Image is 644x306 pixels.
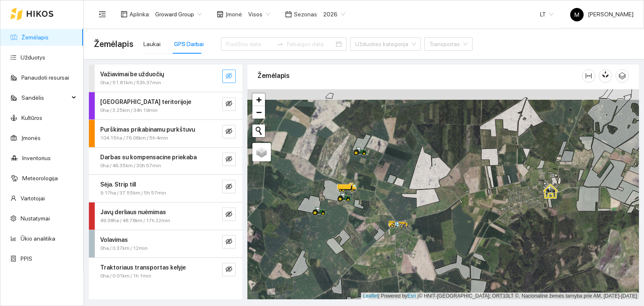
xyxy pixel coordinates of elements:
a: Zoom in [252,93,265,106]
span: column-width [582,73,595,79]
a: Užduotys [21,54,45,61]
span: eye-invisible [226,211,232,219]
div: Volavimas0ha / 0.37km / 12mineye-invisible [89,230,242,257]
div: | Powered by © HNIT-[GEOGRAPHIC_DATA]; ORT10LT ©, Nacionalinė žemės tarnyba prie AM, [DATE]-[DATE] [361,293,639,300]
a: Inventorius [22,155,51,161]
span: swap-right [277,41,283,47]
a: Įmonės [21,135,41,141]
input: Pabaigos data [287,39,334,49]
span: 0ha / 46.35km / 30h 57min [100,162,161,170]
button: eye-invisible [222,263,236,276]
span: eye-invisible [226,238,232,246]
span: 49.38ha / 48.78km / 17h 22min [100,217,170,225]
span: 0ha / 0.37km / 12min [100,244,148,252]
button: eye-invisible [222,97,236,111]
a: Zoom out [252,106,265,119]
span: Groward Group [155,8,202,21]
span: Visos [248,8,270,21]
button: eye-invisible [222,125,236,138]
div: GPS Darbai [174,39,204,49]
span: Sezonas : [294,10,318,19]
span: eye-invisible [226,266,232,274]
strong: Važiavimai be užduočių [100,71,164,78]
input: Pradžios data [226,39,273,49]
a: Žemėlapis [21,34,49,41]
button: column-width [582,69,595,83]
div: Darbas su kompensacine priekaba0ha / 46.35km / 30h 57mineye-invisible [89,148,242,175]
span: calendar [285,11,292,18]
span: − [256,107,262,117]
span: eye-invisible [226,156,232,163]
span: eye-invisible [226,73,232,80]
span: 0ha / 0.01km / 1h 1min [100,272,151,280]
a: Esri [408,293,416,299]
span: Sandėlis [21,89,69,106]
span: eye-invisible [226,100,232,108]
button: eye-invisible [222,70,236,83]
span: Aplinka : [130,10,150,19]
span: 0ha / 51.81km / 53h 37min [100,79,161,87]
strong: Javų derliaus nuėmimas [100,209,166,215]
span: menu-fold [99,10,106,18]
button: Initiate a new search [252,124,265,137]
a: PPIS [21,255,32,262]
a: Panaudoti resursai [21,74,69,81]
span: 2026 [323,8,345,21]
span: shop [217,11,223,18]
span: + [256,94,262,105]
button: eye-invisible [222,180,236,193]
strong: [GEOGRAPHIC_DATA] teritorijoje [100,99,191,105]
span: Žemėlapis [94,37,133,51]
a: Leaflet [363,293,378,299]
span: 9.17ha / 37.55km / 5h 57min [100,189,166,197]
div: Sėja. Strip till9.17ha / 37.55km / 5h 57mineye-invisible [89,175,242,202]
div: [GEOGRAPHIC_DATA] teritorijoje0ha / 3.25km / 34h 19mineye-invisible [89,92,242,119]
strong: Traktoriaus transportas kelyje [100,264,186,271]
span: eye-invisible [226,183,232,191]
a: Ūkio analitika [21,235,55,242]
span: LT [540,8,553,21]
span: 104.15ha / 76.06km / 5h 4min [100,134,168,142]
div: Laukai [143,39,161,49]
span: layout [121,11,127,18]
strong: Purškimas prikabinamu purkštuvu [100,126,195,133]
div: Traktoriaus transportas kelyje0ha / 0.01km / 1h 1mineye-invisible [89,258,242,285]
a: Kultūros [21,114,42,121]
strong: Darbas su kompensacine priekaba [100,154,197,161]
a: Nustatymai [21,215,50,222]
button: eye-invisible [222,153,236,166]
strong: Sėja. Strip till [100,181,136,188]
a: Layers [252,143,271,161]
div: Purškimas prikabinamu purkštuvu104.15ha / 76.06km / 5h 4mineye-invisible [89,120,242,147]
div: Javų derliaus nuėmimas49.38ha / 48.78km / 17h 22mineye-invisible [89,202,242,230]
button: menu-fold [94,6,111,23]
span: to [277,41,283,47]
span: M [574,8,579,21]
span: 0ha / 3.25km / 34h 19min [100,106,158,114]
div: Žemėlapis [257,64,582,88]
span: | [418,293,419,299]
strong: Volavimas [100,236,128,243]
a: Vartotojai [21,195,45,202]
button: eye-invisible [222,207,236,221]
a: Meteorologija [22,175,58,182]
span: eye-invisible [226,128,232,136]
button: eye-invisible [222,235,236,249]
span: Įmonė : [226,10,243,19]
span: [PERSON_NAME] [570,11,634,18]
div: Važiavimai be užduočių0ha / 51.81km / 53h 37mineye-invisible [89,65,242,92]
